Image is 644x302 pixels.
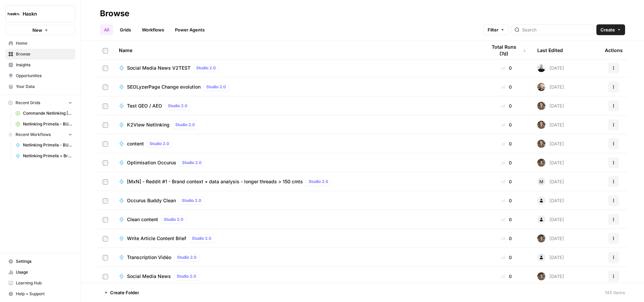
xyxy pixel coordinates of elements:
[23,10,63,17] span: Haskn
[100,287,143,298] button: Create Folder
[5,98,75,108] button: Recent Grids
[537,83,564,91] div: [DATE]
[5,288,75,299] button: Help + Support
[127,159,176,166] span: Optimisation Occurus
[206,84,226,90] span: Studio 2.0
[182,198,201,204] span: Studio 2.0
[537,140,545,148] img: dizo4u6k27cofk4obq9v5qvvdkyt
[5,5,75,22] button: Workspace: Haskn
[537,121,564,129] div: [DATE]
[16,40,72,46] span: Home
[127,197,176,204] span: Occurus Buddy Clean
[16,132,51,138] span: Recent Workflows
[127,235,186,242] span: Write Article Content Brief
[539,178,543,185] span: M
[537,215,564,224] div: [DATE]
[537,178,564,186] div: [DATE]
[168,103,187,109] span: Studio 2.0
[537,272,545,280] img: qb0ypgzym8ajfvq1ke5e2cdn2jvt
[171,24,209,35] a: Power Agents
[16,280,72,286] span: Learning Hub
[16,73,72,79] span: Opportunities
[487,254,526,261] div: 0
[5,25,75,35] button: New
[488,26,498,33] span: Filter
[537,234,545,242] img: qb0ypgzym8ajfvq1ke5e2cdn2jvt
[175,122,195,128] span: Studio 2.0
[487,235,526,242] div: 0
[12,119,75,130] a: Netlinking Primelis - BU US Grid
[119,196,476,205] a: Occurus Buddy CleanStudio 2.0
[23,110,72,116] span: Commande Netlinking [PERSON_NAME]
[537,159,564,167] div: [DATE]
[5,130,75,140] button: Recent Workflows
[119,159,476,167] a: Optimisation OccurusStudio 2.0
[182,160,202,166] span: Studio 2.0
[537,83,545,91] img: k3mkbugmaiby7zz9odnl9dp2caz1
[23,121,72,127] span: Netlinking Primelis - BU US Grid
[177,254,197,260] span: Studio 2.0
[119,234,476,242] a: Write Article Content BriefStudio 2.0
[487,41,526,60] div: Total Runs (7d)
[537,159,545,167] img: qb0ypgzym8ajfvq1ke5e2cdn2jvt
[487,197,526,204] div: 0
[16,51,72,57] span: Browse
[537,253,564,261] div: [DATE]
[8,8,20,20] img: Haskn Logo
[119,121,476,129] a: K2View NetlinkingStudio 2.0
[100,24,113,35] a: All
[119,140,476,148] a: contentStudio 2.0
[119,178,476,186] a: [MxN] - Reddit #1 - Brand context + data analysis - longer threads > 150 cmtsStudio 2.0
[596,24,625,35] button: Create
[487,159,526,166] div: 0
[487,178,526,185] div: 0
[12,140,75,150] a: Netlinking Primelis - BU FR
[537,64,545,72] img: 57ieuqyvifkmlgsgvs5jp3qpo7zc
[537,64,564,72] div: [DATE]
[119,102,476,110] a: Test GEO / AEOStudio 2.0
[127,65,190,71] span: Social Media News V2TEST
[177,273,196,279] span: Studio 2.0
[487,216,526,223] div: 0
[32,27,42,33] span: New
[119,272,476,280] a: Social Media NewsStudio 2.0
[487,102,526,109] div: 0
[127,273,171,280] span: Social Media News
[16,269,72,275] span: Usage
[119,41,476,60] div: Name
[110,289,139,296] span: Create Folder
[5,267,75,278] a: Usage
[127,254,171,261] span: Transcription Vidéo
[127,216,158,223] span: Clean content
[537,41,563,60] div: Last Edited
[5,38,75,49] a: Home
[164,216,183,223] span: Studio 2.0
[487,84,526,90] div: 0
[100,8,129,19] div: Browse
[23,142,72,148] span: Netlinking Primelis - BU FR
[522,26,591,33] input: Search
[5,81,75,92] a: Your Data
[127,102,162,109] span: Test GEO / AEO
[5,70,75,81] a: Opportunities
[127,140,144,147] span: content
[483,24,509,35] button: Filter
[12,108,75,119] a: Commande Netlinking [PERSON_NAME]
[537,102,545,110] img: dizo4u6k27cofk4obq9v5qvvdkyt
[487,121,526,128] div: 0
[537,234,564,242] div: [DATE]
[127,121,170,128] span: K2View Netlinking
[605,41,623,60] div: Actions
[16,291,72,297] span: Help + Support
[127,84,201,90] span: SEOLyzerPage Change evolution
[127,178,303,185] span: [MxN] - Reddit #1 - Brand context + data analysis - longer threads > 150 cmts
[16,258,72,264] span: Settings
[119,215,476,224] a: Clean contentStudio 2.0
[5,278,75,288] a: Learning Hub
[537,102,564,110] div: [DATE]
[487,273,526,280] div: 0
[5,256,75,267] a: Settings
[605,289,625,296] div: 145 Items
[119,64,476,72] a: Social Media News V2TESTStudio 2.0
[537,196,564,205] div: [DATE]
